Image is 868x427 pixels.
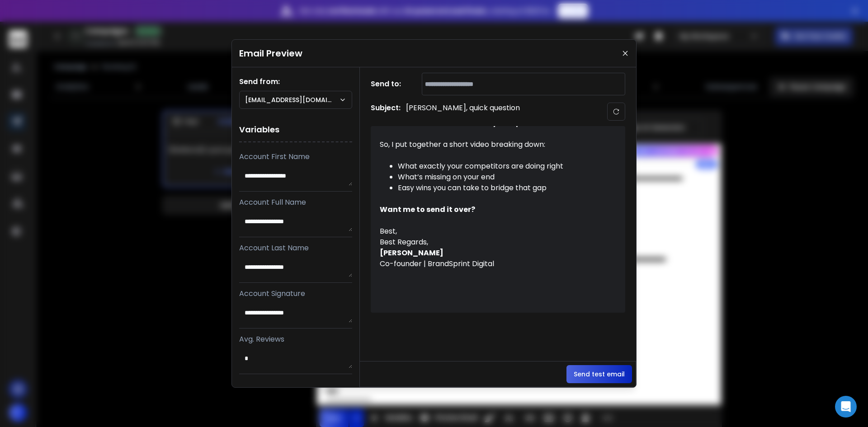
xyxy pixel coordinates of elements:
[406,103,520,121] p: [PERSON_NAME], quick question
[380,248,443,258] strong: [PERSON_NAME]
[380,204,475,215] strong: Want me to send it over?
[239,197,352,208] p: Account Full Name
[239,288,352,299] p: Account Signature
[239,151,352,162] p: Account First Name
[398,183,606,193] li: Easy wins you can take to bridge that gap
[239,334,352,345] p: Avg. Reviews
[398,172,606,183] li: What’s missing on your end
[239,47,302,60] h1: Email Preview
[239,118,352,142] h1: Variables
[239,76,352,87] h1: Send from:
[239,243,352,253] p: Account Last Name
[380,258,606,269] div: Co-founder | BrandSprint Digital
[380,226,606,237] div: Best,
[835,396,857,418] div: Open Intercom Messenger
[371,103,401,121] h1: Subject:
[380,139,606,150] div: So, I put together a short video breaking down:
[371,79,407,89] h1: Send to:
[245,95,339,104] p: [EMAIL_ADDRESS][DOMAIN_NAME]
[398,161,606,172] li: What exactly your competitors are doing right
[566,365,632,383] button: Send test email
[380,237,606,248] div: Best Regards,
